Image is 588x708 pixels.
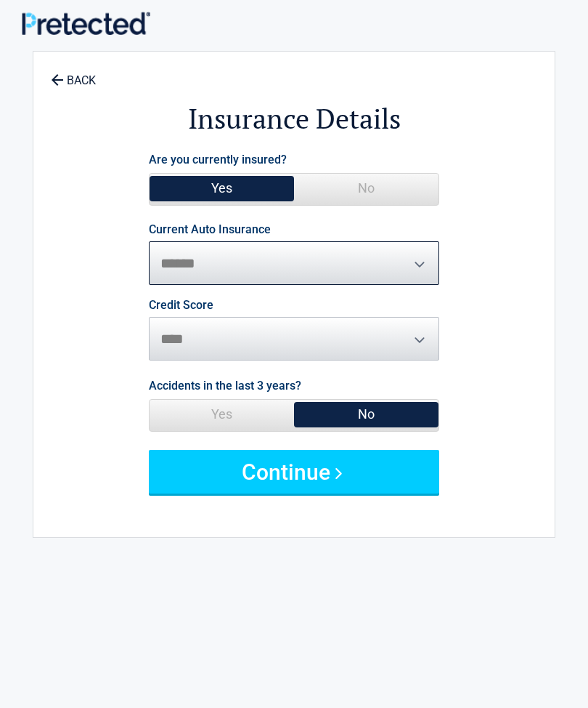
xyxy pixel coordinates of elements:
[150,400,294,429] span: Yes
[149,299,213,311] label: Credit Score
[150,174,294,203] span: Yes
[294,174,438,203] span: No
[149,150,287,169] label: Are you currently insured?
[294,400,438,429] span: No
[41,100,547,137] h2: Insurance Details
[149,450,439,494] button: Continue
[48,61,99,87] a: BACK
[149,224,271,236] label: Current Auto Insurance
[22,12,150,35] img: Main Logo
[149,376,301,395] label: Accidents in the last 3 years?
